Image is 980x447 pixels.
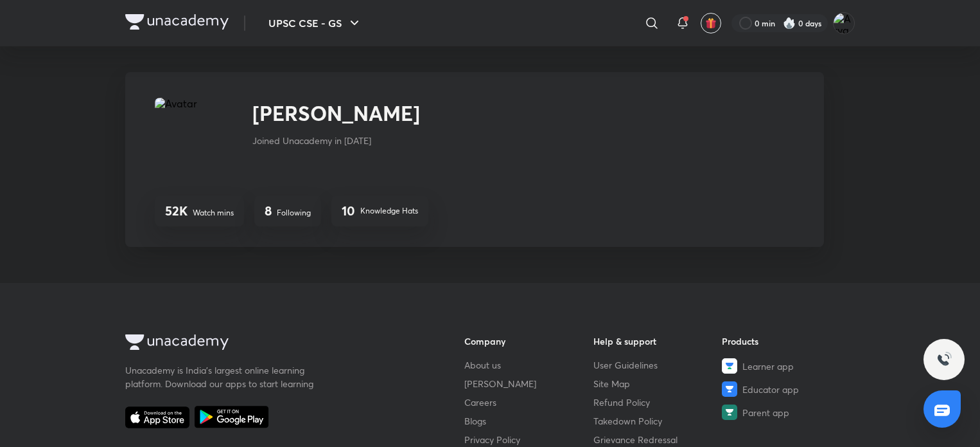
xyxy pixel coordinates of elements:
[722,358,851,374] a: Learner app
[464,433,593,446] a: Privacy Policy
[705,17,717,29] img: avatar
[742,383,799,396] span: Educator app
[722,405,737,420] img: Parent app
[833,12,855,34] img: Arya wale
[593,433,722,446] a: Grievance Redressal
[464,414,593,428] a: Blogs
[593,414,722,428] a: Takedown Policy
[742,360,794,373] span: Learner app
[464,377,593,390] a: [PERSON_NAME]
[593,334,722,348] h6: Help & support
[265,203,272,219] h4: 8
[701,13,721,33] button: avatar
[722,334,851,348] h6: Products
[252,134,420,147] p: Joined Unacademy in [DATE]
[722,358,737,374] img: Learner app
[464,396,593,409] a: Careers
[722,381,851,397] a: Educator app
[125,334,423,353] a: Company Logo
[342,203,355,219] h4: 10
[464,358,593,372] a: About us
[593,358,722,372] a: User Guidelines
[593,396,722,409] a: Refund Policy
[464,396,496,409] span: Careers
[125,334,229,350] img: Company Logo
[252,98,420,129] h2: [PERSON_NAME]
[261,10,370,36] button: UPSC CSE - GS
[155,98,237,180] img: Avatar
[593,377,722,390] a: Site Map
[125,14,229,30] img: Company Logo
[193,207,234,219] p: Watch mins
[936,352,952,367] img: ttu
[360,205,418,217] p: Knowledge Hats
[783,17,796,30] img: streak
[464,334,593,348] h6: Company
[165,203,188,219] h4: 52K
[125,363,318,390] p: Unacademy is India’s largest online learning platform. Download our apps to start learning
[722,381,737,397] img: Educator app
[722,405,851,420] a: Parent app
[277,207,311,219] p: Following
[125,14,229,33] a: Company Logo
[742,406,789,419] span: Parent app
